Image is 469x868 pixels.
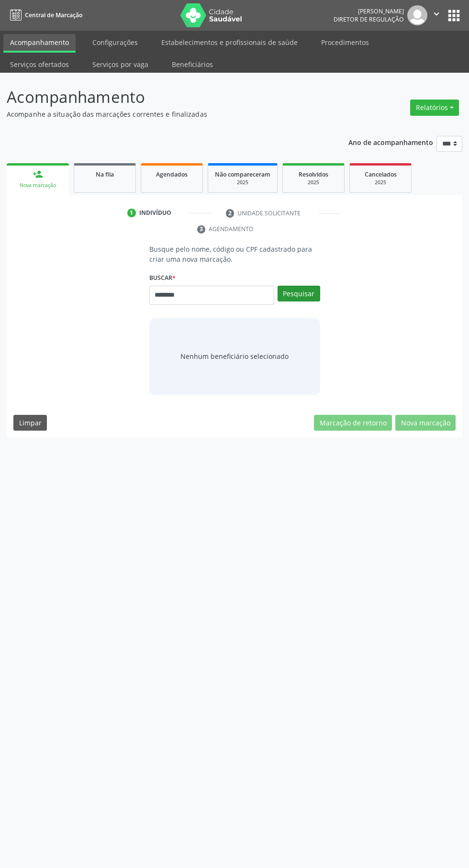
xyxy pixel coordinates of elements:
a: Serviços ofertados [3,56,76,73]
span: Na fila [96,170,114,178]
span: Resolvidos [299,170,328,178]
div: person_add [33,169,43,179]
span: Agendados [156,170,188,178]
button: Limpar [13,415,47,431]
span: Central de Marcação [25,11,82,19]
a: Configurações [86,34,145,51]
button: Relatórios [410,100,459,116]
div: 2025 [215,179,270,186]
span: Nenhum beneficiário selecionado [180,351,289,361]
p: Acompanhamento [7,85,325,109]
a: Serviços por vaga [86,56,155,73]
i:  [431,9,442,19]
a: Estabelecimentos e profissionais de saúde [155,34,304,51]
div: [PERSON_NAME] [334,7,404,15]
div: 2025 [357,179,404,186]
a: Central de Marcação [7,7,82,23]
div: 1 [127,209,136,217]
div: Indivíduo [139,209,171,217]
div: 2025 [290,179,337,186]
button: Marcação de retorno [314,415,392,431]
button: apps [446,7,462,24]
a: Procedimentos [314,34,376,51]
button: Nova marcação [395,415,456,431]
button: Pesquisar [278,286,320,302]
a: Acompanhamento [3,34,76,53]
label: Buscar [149,271,176,286]
button:  [427,5,446,25]
img: img [407,5,427,25]
p: Ano de acompanhamento [348,136,433,148]
p: Acompanhe a situação das marcações correntes e finalizadas [7,109,325,119]
span: Diretor de regulação [334,15,404,23]
p: Busque pelo nome, código ou CPF cadastrado para criar uma nova marcação. [149,244,320,264]
div: Nova marcação [13,182,62,189]
span: Cancelados [365,170,397,178]
a: Beneficiários [165,56,220,73]
span: Não compareceram [215,170,270,178]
